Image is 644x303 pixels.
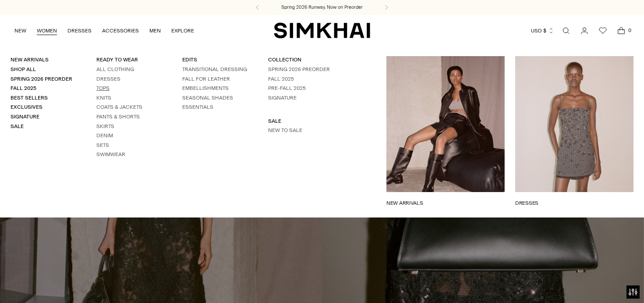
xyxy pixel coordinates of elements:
[281,4,363,11] a: Spring 2026 Runway, Now on Preorder
[612,22,630,39] a: Open cart modal
[171,21,194,40] a: EXPLORE
[102,21,139,40] a: ACCESSORIES
[274,22,370,39] a: SIMKHAI
[67,21,92,40] a: DRESSES
[576,22,593,39] a: Go to the account page
[14,21,26,40] a: NEW
[149,21,161,40] a: MEN
[557,22,575,39] a: Open search modal
[37,21,57,40] a: WOMEN
[594,22,612,39] a: Wishlist
[531,21,554,40] button: USD $
[626,26,633,34] span: 0
[7,270,88,296] iframe: Sign Up via Text for Offers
